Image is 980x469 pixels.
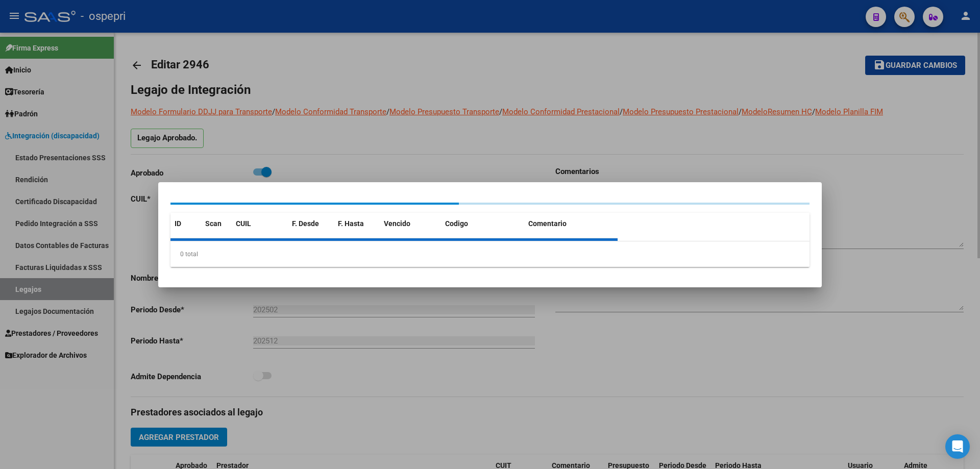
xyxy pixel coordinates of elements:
[201,213,232,235] datatable-header-cell: Scan
[528,219,567,228] span: Comentario
[338,219,364,228] span: F. Hasta
[205,219,222,228] span: Scan
[232,213,288,235] datatable-header-cell: CUIL
[288,213,334,235] datatable-header-cell: F. Desde
[441,213,524,235] datatable-header-cell: Codigo
[292,219,319,228] span: F. Desde
[175,219,181,228] span: ID
[236,219,251,228] span: CUIL
[524,213,618,235] datatable-header-cell: Comentario
[170,241,810,267] div: 0 total
[170,213,201,235] datatable-header-cell: ID
[384,219,410,228] span: Vencido
[945,434,970,459] div: Open Intercom Messenger
[380,213,441,235] datatable-header-cell: Vencido
[334,213,380,235] datatable-header-cell: F. Hasta
[445,219,468,228] span: Codigo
